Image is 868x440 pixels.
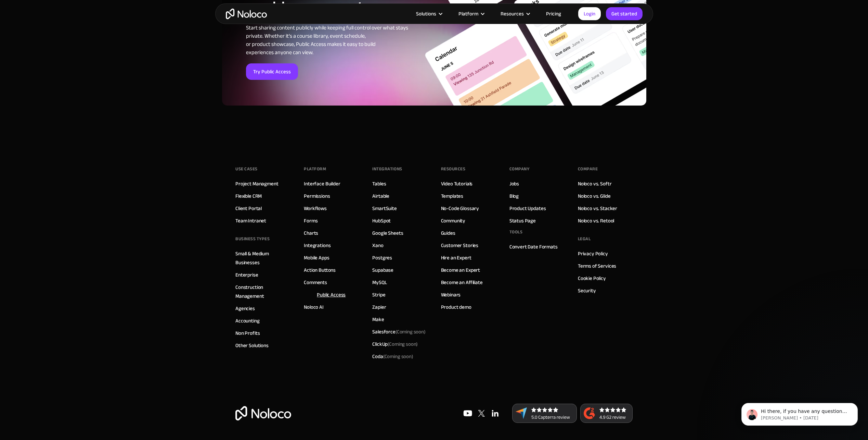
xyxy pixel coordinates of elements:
[235,304,255,313] a: Agencies
[578,274,606,283] a: Cookie Policy
[458,9,478,18] div: Platform
[304,164,326,174] div: Platform
[246,63,298,80] a: Try Public Access
[578,261,616,270] a: Terms of Services
[383,352,413,361] span: (Coming soon)
[441,164,466,174] div: Resources
[372,352,413,361] div: Coda
[441,192,464,200] a: Templates
[304,229,318,237] a: Charts
[372,179,386,188] a: Tables
[578,216,614,225] a: Noloco vs. Retool
[304,253,329,262] a: Mobile Apps
[537,9,570,18] a: Pricing
[441,253,471,262] a: Hire an Expert
[441,216,466,225] a: Community
[372,266,393,274] a: Supabase
[372,253,392,262] a: Postgres
[441,179,473,188] a: Video Tutorials
[372,290,385,299] a: Stripe
[372,216,391,225] a: HubSpot
[731,389,868,437] iframe: Intercom notifications message
[304,204,327,213] a: Workflows
[441,204,479,213] a: No-Code Glossary
[372,303,386,311] a: Zapier
[235,204,262,213] a: Client Portal
[226,9,267,19] a: home
[509,192,519,200] a: Blog
[509,164,530,174] div: Company
[235,164,258,174] div: Use Cases
[441,266,480,274] a: Become an Expert
[235,192,262,200] a: Flexible CRM
[606,7,643,20] a: Get started
[304,192,330,200] a: Permissions
[235,216,266,225] a: Team Intranet
[372,229,403,237] a: Google Sheets
[441,241,479,250] a: Customer Stories
[407,9,450,18] div: Solutions
[235,283,290,301] a: Construction Management
[304,216,318,225] a: Forms
[372,204,397,213] a: SmartSuite
[372,164,402,174] div: INTEGRATIONS
[372,278,387,287] a: MySQL
[235,329,260,338] a: Non Profits
[441,290,461,299] a: Webinars
[235,270,258,279] a: Enterprise
[304,278,327,287] a: Comments
[235,234,270,244] div: BUSINESS TYPES
[509,216,536,225] a: Status Page
[509,204,546,213] a: Product Updates
[372,315,384,324] a: Make
[372,340,418,349] div: ClickUp
[509,242,558,251] a: Convert Date Formats
[304,179,340,188] a: Interface Builder
[501,9,524,18] div: Resources
[441,278,483,287] a: Become an Affiliate
[441,229,455,237] a: Guides
[509,227,523,237] div: Tools
[492,9,537,18] div: Resources
[372,241,383,250] a: Xano
[304,241,331,250] a: Integrations
[235,179,278,188] a: Project Managment
[388,339,418,349] span: (Coming soon)
[372,327,426,336] div: Salesforce
[578,234,591,244] div: Legal
[578,204,617,213] a: Noloco vs. Stacker
[578,192,611,200] a: Noloco vs. Glide
[441,303,471,311] a: Product demo
[578,164,598,174] div: Compare
[509,179,519,188] a: Jobs
[578,179,612,188] a: Noloco vs. Softr
[396,327,426,337] span: (Coming soon)
[235,341,269,350] a: Other Solutions
[235,249,290,267] a: Small & Medium Businesses
[450,9,492,18] div: Platform
[246,24,419,57] div: Start sharing content publicly while keeping full control over what stays private. Whether it’s a...
[578,7,601,20] a: Login
[372,192,389,200] a: Airtable
[304,266,336,274] a: Action Buttons
[578,249,608,258] a: Privacy Policy
[578,286,596,295] a: Security
[304,303,324,311] a: Noloco AI
[317,290,346,299] a: Public Access
[235,316,260,325] a: Accounting
[416,9,436,18] div: Solutions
